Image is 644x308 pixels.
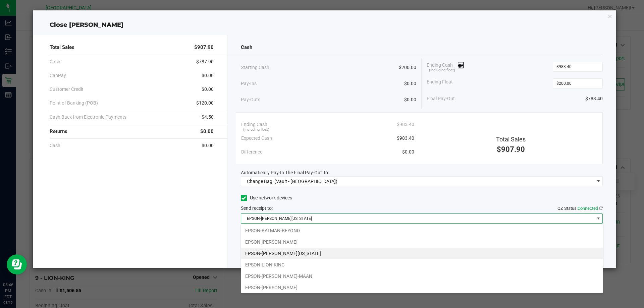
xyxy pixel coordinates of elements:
div: Close [PERSON_NAME] [33,20,616,29]
span: QZ Status: [557,206,603,211]
span: Customer Credit [50,86,84,93]
span: $983.40 [397,121,414,128]
iframe: Resource center [7,254,27,274]
span: $907.90 [497,145,525,153]
span: Change Bag [247,179,272,184]
span: Total Sales [496,136,526,143]
li: EPSON-[PERSON_NAME] [241,282,603,293]
span: Send receipt to: [241,205,273,211]
span: $0.00 [404,80,416,87]
span: Pay-Outs [241,96,260,103]
span: $0.00 [200,128,214,135]
span: Pay-Ins [241,80,257,87]
span: Ending Cash [241,121,267,128]
span: Cash [50,58,60,65]
span: Cash [50,142,60,149]
span: $0.00 [202,86,214,93]
span: Final Pay-Out [427,95,455,102]
span: $120.00 [196,100,214,107]
span: Expected Cash [241,135,272,142]
span: $0.00 [402,148,414,156]
span: EPSON-[PERSON_NAME][US_STATE] [241,214,594,223]
li: EPSON-LION-KING [241,259,603,270]
span: (Vault - [GEOGRAPHIC_DATA]) [274,179,337,184]
span: Ending Cash [427,62,464,72]
span: $0.00 [404,96,416,103]
span: (including float) [243,127,269,133]
li: EPSON-[PERSON_NAME][US_STATE] [241,248,603,259]
span: $907.90 [194,44,214,51]
span: Difference [241,148,262,156]
label: Use network devices [241,194,292,201]
span: Cash Back from Electronic Payments [50,114,126,121]
span: Automatically Pay-In The Final Pay-Out To: [241,170,329,175]
span: Ending Float [427,78,453,88]
span: Starting Cash [241,64,269,71]
span: $0.00 [202,142,214,149]
span: (including float) [429,68,455,73]
li: EPSON-[PERSON_NAME]-MAAN [241,270,603,282]
span: Total Sales [50,44,74,51]
span: $787.90 [196,58,214,65]
span: $783.40 [585,95,603,102]
span: $983.40 [397,135,414,142]
div: Returns [50,124,214,139]
span: Cash [241,44,252,51]
span: Point of Banking (POB) [50,100,98,107]
span: -$4.50 [200,114,214,121]
span: Connected [578,206,598,211]
li: EPSON-BATMAN-BEYOND [241,225,603,236]
span: CanPay [50,72,66,79]
span: $0.00 [202,72,214,79]
span: $200.00 [399,64,416,71]
li: EPSON-[PERSON_NAME] [241,236,603,248]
